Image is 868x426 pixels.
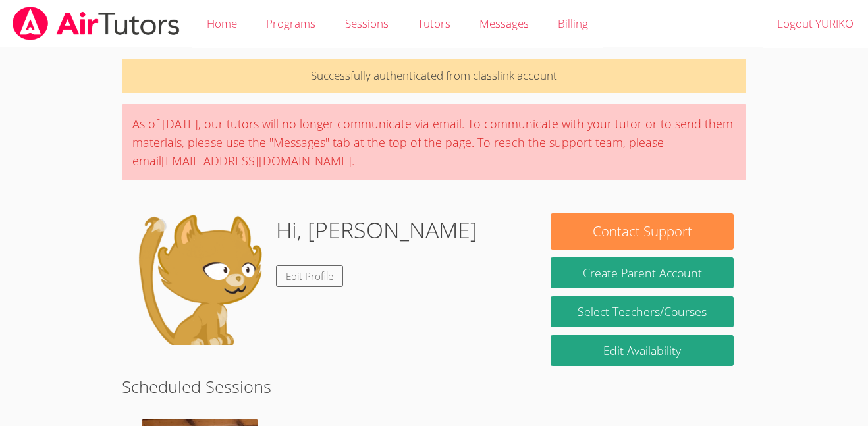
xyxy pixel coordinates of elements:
a: Edit Availability [551,335,734,366]
button: Create Parent Account [551,257,734,288]
a: Select Teachers/Courses [551,296,734,327]
div: As of [DATE], our tutors will no longer communicate via email. To communicate with your tutor or ... [122,104,747,180]
span: Messages [479,16,529,31]
h2: Scheduled Sessions [122,374,747,399]
p: Successfully authenticated from classlink account [122,59,747,93]
img: airtutors_banner-c4298cdbf04f3fff15de1276eac7730deb9818008684d7c2e4769d2f7ddbe033.png [11,7,181,40]
h1: Hi, [PERSON_NAME] [276,213,477,247]
img: default.png [134,213,265,345]
a: Edit Profile [276,265,343,287]
button: Contact Support [551,213,734,250]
